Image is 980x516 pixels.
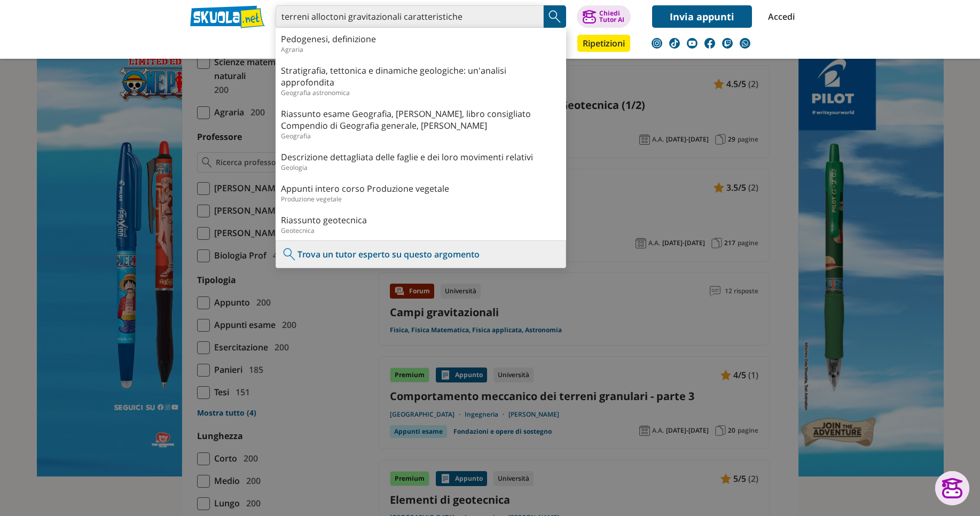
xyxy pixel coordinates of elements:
img: Trova un tutor esperto [281,246,297,262]
a: Accedi [768,5,790,28]
a: Riassunto geotecnica [281,214,561,226]
div: Geografia astronomica [281,88,561,97]
input: Cerca appunti, riassunti o versioni [276,5,544,28]
a: Ripetizioni [577,35,630,52]
div: Agraria [281,45,561,54]
div: Geografia [281,131,561,140]
img: instagram [652,38,662,49]
button: ChiediTutor AI [577,5,631,28]
div: Geologia [281,163,561,172]
a: Stratigrafia, tettonica e dinamiche geologiche: un'analisi approfondita [281,65,561,88]
img: facebook [704,38,715,49]
div: Geotecnica [281,226,561,235]
a: Appunti intero corso Produzione vegetale [281,183,561,194]
img: WhatsApp [740,38,750,49]
a: Riassunto esame Geografia, [PERSON_NAME], libro consigliato Compendio di Geografia generale, [PER... [281,108,561,131]
a: Trova un tutor esperto su questo argomento [297,248,480,260]
a: Descrizione dettagliata delle faglie e dei loro movimenti relativi [281,151,561,163]
img: twitch [722,38,733,49]
a: Invia appunti [652,5,752,28]
a: Appunti [273,35,320,54]
button: Search Button [544,5,566,28]
img: youtube [687,38,697,49]
img: Cerca appunti, riassunti o versioni [547,9,563,25]
img: tiktok [669,38,680,49]
div: Chiedi Tutor AI [599,10,624,23]
a: Pedogenesi, definizione [281,33,561,45]
div: Produzione vegetale [281,194,561,204]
